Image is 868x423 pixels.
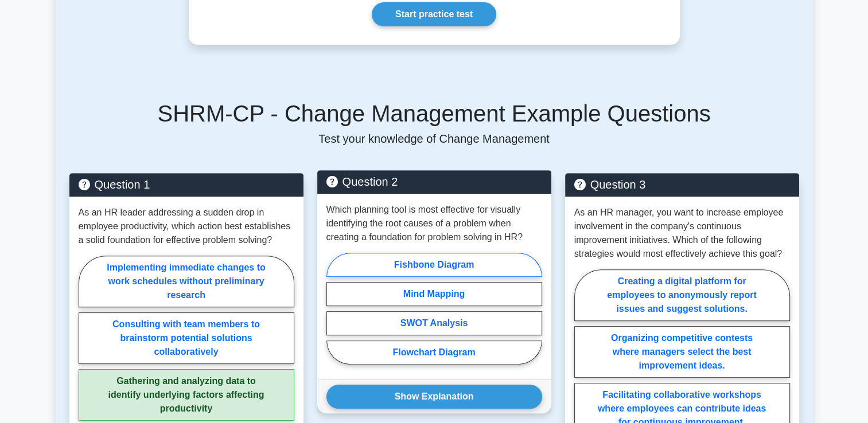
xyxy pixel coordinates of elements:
label: Flowchart Diagram [326,340,542,365]
h5: Question 1 [79,178,294,191]
label: SWOT Analysis [326,311,542,335]
label: Implementing immediate changes to work schedules without preliminary research [79,256,294,307]
a: Start practice test [372,2,496,26]
p: Test your knowledge of Change Management [69,132,799,146]
h5: Question 3 [574,178,790,191]
h5: Question 2 [326,175,542,189]
label: Consulting with team members to brainstorm potential solutions collaboratively [79,312,294,364]
label: Creating a digital platform for employees to anonymously report issues and suggest solutions. [574,269,790,321]
label: Fishbone Diagram [326,253,542,277]
p: As an HR leader addressing a sudden drop in employee productivity, which action best establishes ... [79,206,294,247]
p: Which planning tool is most effective for visually identifying the root causes of a problem when ... [326,203,542,244]
h5: SHRM-CP - Change Management Example Questions [69,100,799,127]
button: Show Explanation [326,385,542,409]
label: Gathering and analyzing data to identify underlying factors affecting productivity [79,369,294,421]
label: Mind Mapping [326,282,542,306]
p: As an HR manager, you want to increase employee involvement in the company's continuous improveme... [574,206,790,261]
label: Organizing competitive contests where managers select the best improvement ideas. [574,326,790,378]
